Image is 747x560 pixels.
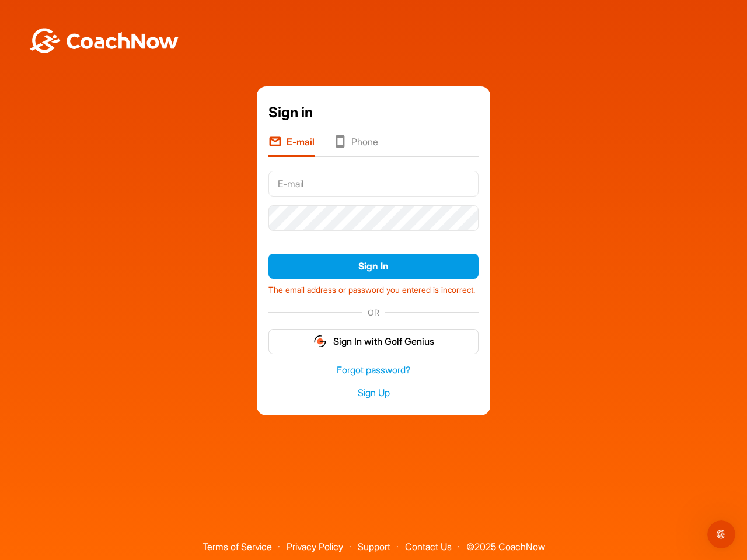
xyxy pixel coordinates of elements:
[333,135,378,157] li: Phone
[268,254,479,279] button: Sign In
[287,541,343,552] a: Privacy Policy
[268,279,479,296] div: The email address or password you entered is incorrect.
[203,541,272,552] a: Terms of Service
[268,386,479,400] a: Sign Up
[268,363,479,377] a: Forgot password?
[268,135,315,157] li: E-mail
[460,533,551,551] span: © 2025 CoachNow
[358,541,390,552] a: Support
[268,171,479,197] input: E-mail
[268,329,479,354] button: Sign In with Golf Genius
[707,520,735,548] iframe: Intercom live chat
[268,102,479,123] div: Sign in
[313,334,327,348] img: gg_logo
[405,541,452,552] a: Contact Us
[362,306,385,318] span: OR
[28,28,180,53] img: BwLJSsUCoWCh5upNqxVrqldRgqLPVwmV24tXu5FoVAoFEpwwqQ3VIfuoInZCoVCoTD4vwADAC3ZFMkVEQFDAAAAAElFTkSuQmCC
